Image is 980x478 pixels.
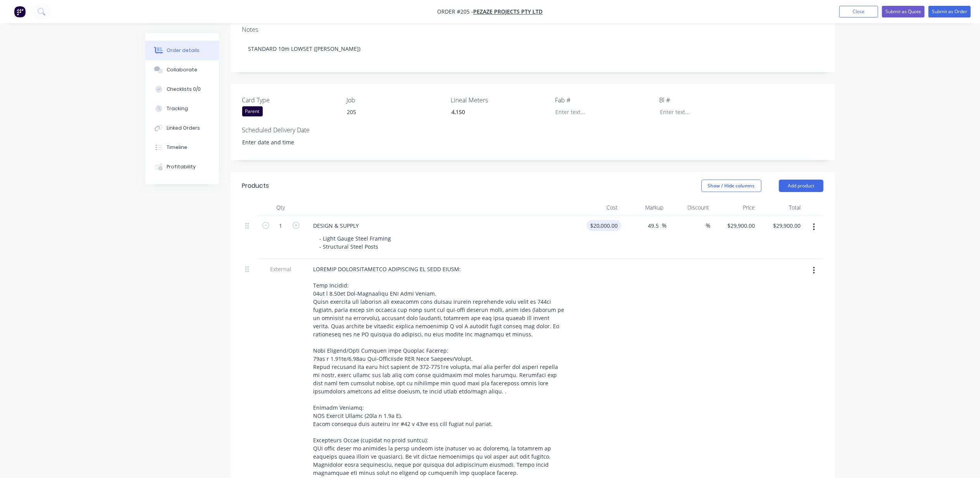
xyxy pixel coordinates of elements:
button: Order details [145,41,219,60]
label: Bl # [659,95,756,105]
label: Card Type [242,95,339,105]
div: Discount [667,200,713,215]
div: Total [758,200,804,215]
div: Profitability [167,163,196,170]
button: Tracking [145,99,219,118]
button: Timeline [145,138,219,157]
span: External [261,265,301,273]
button: Profitability [145,157,219,177]
span: % [662,221,667,230]
div: - Light Gauge Steel Framing - Structural Steel Posts [313,233,398,252]
div: Notes [242,26,823,33]
button: Add product [779,180,823,192]
span: Order #205 - [437,8,474,16]
div: Price [713,200,758,215]
button: Checklists 0/0 [145,80,219,99]
label: Fab # [555,95,652,105]
button: Submit as Order [928,6,971,17]
div: Markup [621,200,667,215]
img: Factory [14,6,26,17]
input: Enter number... [445,106,547,118]
div: Collaborate [167,66,197,73]
div: Tracking [167,105,188,112]
label: Job [346,95,443,105]
label: Scheduled Delivery Date [242,125,339,135]
div: Products [242,181,269,191]
button: Linked Orders [145,118,219,138]
button: Close [839,6,878,17]
div: STANDARD 10m LOWSET ([PERSON_NAME]) [242,37,823,61]
div: Qty [258,200,304,215]
div: Checklists 0/0 [167,86,201,93]
label: Lineal Meters [451,95,548,105]
div: Order details [167,47,200,54]
button: Show / Hide columns [701,180,761,192]
a: Pezaze Projects Pty Ltd [474,8,543,16]
div: 205 [341,106,437,118]
div: DESIGN & SUPPLY [307,220,365,231]
div: Timeline [167,144,187,151]
div: Cost [575,200,621,215]
span: % [706,221,710,230]
div: Linked Orders [167,125,200,132]
input: Enter date and time [237,137,333,148]
div: Parent [242,106,263,116]
button: Collaborate [145,60,219,80]
button: Submit as Quote [882,6,925,17]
